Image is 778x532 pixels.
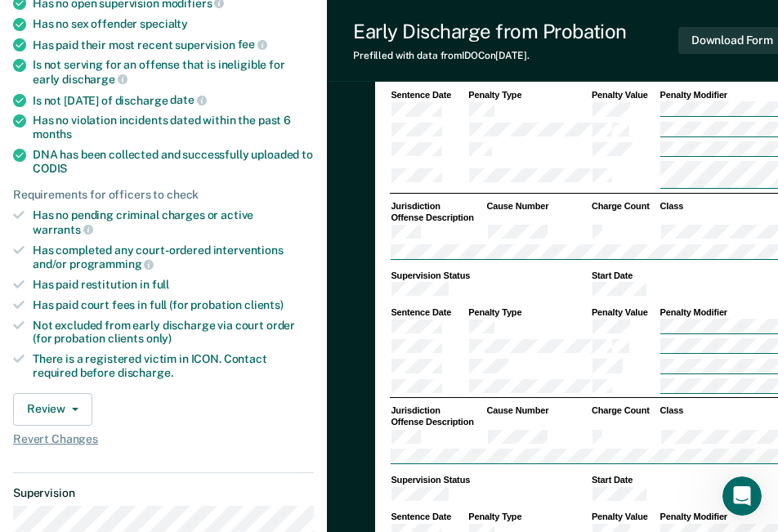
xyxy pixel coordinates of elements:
[390,200,485,212] th: Jurisdiction
[33,17,314,31] div: Has no sex offender
[163,382,327,447] button: Messages
[390,405,485,416] th: Jurisdiction
[33,29,123,56] img: logo
[33,93,314,108] div: Is not [DATE] of discharge
[63,422,100,434] span: Home
[140,17,188,30] span: specialty
[33,244,314,271] div: Has completed any court-ordered interventions and/or
[591,306,660,318] th: Penalty Value
[152,278,169,291] span: full
[486,405,591,416] th: Cause Number
[722,476,762,516] iframe: Intercom live chat
[217,422,274,434] span: Messages
[390,212,485,223] th: Offense Description
[467,306,591,318] th: Penalty Type
[146,332,172,345] span: only)
[118,366,173,379] span: discharge.
[160,26,193,59] img: Profile image for Naomi
[13,432,314,446] span: Revert Changes
[34,234,273,251] div: Send us a message
[33,223,93,236] span: warrants
[390,270,591,281] th: Supervision Status
[33,148,314,176] div: DNA has been collected and successfully uploaded to
[390,416,485,427] th: Offense Description
[33,172,294,199] p: How can we help?
[390,474,591,485] th: Supervision Status
[222,26,255,59] img: Profile image for Kim
[591,511,660,522] th: Penalty Value
[353,20,627,43] div: Early Discharge from Probation
[591,405,660,416] th: Charge Count
[390,306,467,318] th: Sentence Date
[390,511,467,522] th: Sentence Date
[33,38,314,52] div: Has paid their most recent supervision
[353,50,627,61] div: Prefilled with data from IDOC on [DATE] .
[170,93,206,106] span: date
[281,26,311,56] div: Close
[244,298,284,311] span: clients)
[33,58,314,86] div: Is not serving for an offense that is ineligible for early
[13,393,92,426] button: Review
[33,162,67,175] span: CODIS
[62,73,127,86] span: discharge
[591,200,660,212] th: Charge Count
[486,200,591,212] th: Cause Number
[33,352,314,380] div: There is a registered victim in ICON. Contact required before
[33,278,314,292] div: Has paid restitution in
[390,89,467,101] th: Sentence Date
[33,319,314,346] div: Not excluded from early discharge via court order (for probation clients
[591,89,660,101] th: Penalty Value
[69,257,154,270] span: programming
[16,220,311,265] div: Send us a message
[33,127,72,141] span: months
[467,89,591,101] th: Penalty Type
[33,298,314,312] div: Has paid court fees in full (for probation
[467,511,591,522] th: Penalty Type
[13,486,314,500] dt: Supervision
[33,116,294,172] p: Hi [PERSON_NAME] 👋
[13,188,314,202] div: Requirements for officers to check
[191,26,224,59] img: Profile image for Rajan
[238,38,267,51] span: fee
[33,114,314,141] div: Has no violation incidents dated within the past 6
[33,208,314,236] div: Has no pending criminal charges or active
